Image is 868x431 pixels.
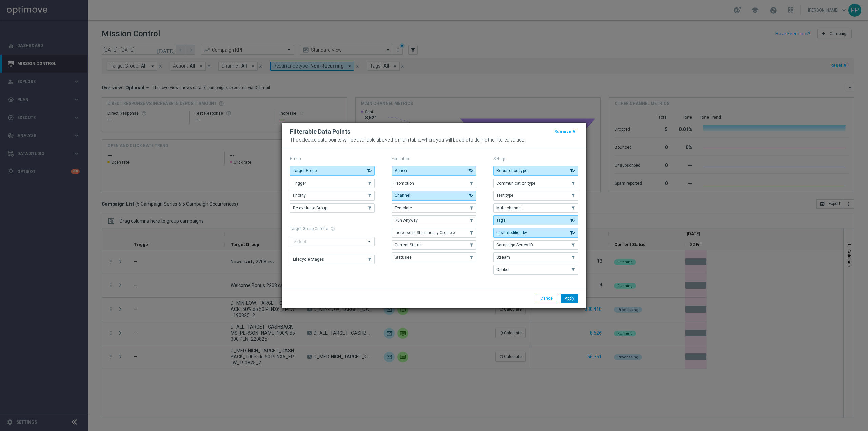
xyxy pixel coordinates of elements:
button: Template [392,203,476,213]
span: Communication type [496,181,535,186]
button: Current Status [392,240,476,250]
button: Last modified by [493,228,578,238]
span: Stream [496,255,510,260]
span: Test type [496,193,513,198]
button: Tags [493,215,578,225]
span: Promotion [395,181,414,186]
button: Test type [493,191,578,200]
span: Increase Is Statistically Credible [395,230,455,235]
button: Campaign Series ID [493,240,578,250]
button: Promotion [392,179,476,188]
button: Target Group [290,166,375,175]
span: Action [395,168,407,173]
button: Trigger [290,179,375,188]
span: Multi-channel [496,206,522,210]
button: Cancel [537,294,557,303]
span: help_outline [330,226,335,231]
span: Campaign Series ID [496,243,533,247]
button: Recurrence type [493,166,578,175]
button: Run Anyway [392,215,476,225]
p: Group [290,156,375,162]
span: Trigger [293,181,306,186]
h2: Filterable Data Points [290,128,350,136]
span: Run Anyway [395,218,418,223]
button: Remove All [554,128,578,135]
span: Channel [395,193,410,198]
span: Re-evaluate Group [293,206,327,210]
span: Optibot [496,267,510,272]
span: Last modified by [496,230,527,235]
p: Set-up [493,156,578,162]
p: Execution [392,156,476,162]
button: Optibot [493,265,578,275]
span: Target Group [293,168,317,173]
span: Lifecycle Stages [293,257,324,262]
button: Lifecycle Stages [290,255,375,264]
span: Statuses [395,255,412,260]
span: Template [395,206,412,210]
span: Tags [496,218,506,223]
span: Current Status [395,243,422,247]
button: Apply [561,294,578,303]
p: The selected data points will be available above the main table, where you will be able to define... [290,137,578,143]
button: Priority [290,191,375,200]
button: Increase Is Statistically Credible [392,228,476,238]
button: Stream [493,252,578,262]
button: Statuses [392,252,476,262]
button: Action [392,166,476,175]
button: Communication type [493,179,578,188]
button: Channel [392,191,476,200]
button: Re-evaluate Group [290,203,375,213]
span: Recurrence type [496,168,527,173]
span: Priority [293,193,306,198]
button: Multi-channel [493,203,578,213]
h1: Target Group Criteria [290,226,375,231]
